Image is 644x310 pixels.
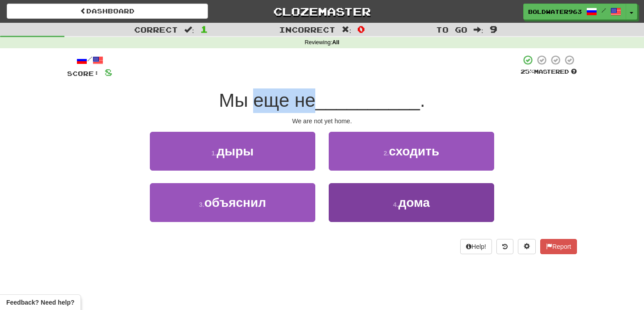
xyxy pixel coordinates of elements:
[67,117,577,126] div: We are not yet home.
[199,201,204,208] small: 3 .
[134,25,178,34] span: Correct
[496,239,513,254] button: Round history (alt+y)
[540,239,577,254] button: Report
[7,4,208,19] a: Dashboard
[329,183,494,222] button: 4.дома
[212,150,217,157] small: 1 .
[67,54,112,66] div: /
[219,90,315,111] span: Мы еще не
[521,68,534,75] span: 25 %
[436,25,467,34] span: To go
[602,7,606,13] span: /
[6,298,74,307] span: Open feedback widget
[216,144,254,158] span: дыры
[523,4,626,20] a: BoldWater963 /
[398,196,430,209] span: дома
[315,90,420,111] span: __________
[474,26,483,34] span: :
[279,25,335,34] span: Incorrect
[521,68,577,76] div: Mastered
[221,4,423,19] a: Clozemaster
[357,24,365,34] span: 0
[105,67,112,78] span: 8
[420,90,425,111] span: .
[393,201,398,208] small: 4 .
[150,132,315,171] button: 1.дыры
[200,24,208,34] span: 1
[490,24,497,34] span: 9
[460,239,492,254] button: Help!
[342,26,352,34] span: :
[389,144,439,158] span: сходить
[528,8,582,16] span: BoldWater963
[184,26,194,34] span: :
[150,183,315,222] button: 3.объяснил
[329,132,494,171] button: 2.сходить
[384,150,389,157] small: 2 .
[332,39,339,46] strong: All
[67,70,99,77] span: Score:
[204,196,266,209] span: объяснил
